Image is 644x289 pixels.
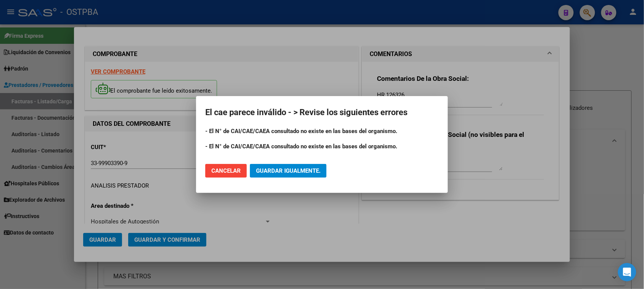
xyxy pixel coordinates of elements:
span: Cancelar [211,167,241,174]
button: Cancelar [205,164,247,178]
strong: - El N° de CAI/CAE/CAEA consultado no existe en las bases del organismo. [205,128,397,135]
div: Open Intercom Messenger [618,263,636,281]
strong: - El N° de CAI/CAE/CAEA consultado no existe en las bases del organismo. [205,143,397,150]
span: Guardar igualmente. [256,167,320,174]
h2: El cae parece inválido - > Revise los siguientes errores [205,105,439,120]
button: Guardar igualmente. [250,164,327,178]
